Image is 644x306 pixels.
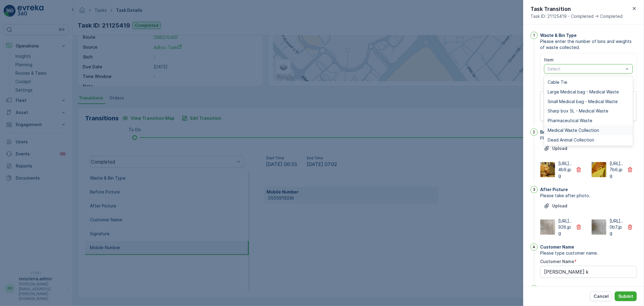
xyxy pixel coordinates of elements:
[530,13,623,19] span: Task ID: 21125419 - Completed -> Completed
[558,218,572,236] p: [URL]..928.jpg
[558,161,572,179] p: [URL]..4b9.jpg
[540,38,637,50] span: Please enter the number of bins and weights of waste collected.
[594,293,609,299] p: Cancel
[548,138,594,142] span: Dead Animal Collection
[610,161,623,179] p: [URL]..7b6.jpg
[530,186,538,193] div: 3
[540,259,574,264] label: Customer Name
[540,162,555,177] img: Media Preview
[540,250,637,256] span: Please type customer name.
[590,291,612,301] button: Cancel
[544,57,554,62] label: Item
[547,66,623,72] p: Select
[540,201,571,211] button: Upload File
[548,90,619,94] span: Large Medical bag - Medical Waste
[592,220,606,235] img: Media Preview
[552,203,567,209] p: Upload
[530,285,538,292] div: 5
[610,218,623,236] p: [URL]..0b7.jpg
[530,243,538,251] div: 4
[618,293,633,299] p: Submit
[552,145,567,151] p: Upload
[540,286,561,292] p: Signature
[540,144,571,153] button: Upload File
[548,128,599,133] span: Medical Waste Collection
[540,220,555,235] img: Media Preview
[548,109,608,113] span: Sharp box 5L - Medical Waste
[548,80,567,85] span: Cable Tie
[540,187,568,193] p: After Picture
[540,135,637,141] span: Please take before photo.
[540,32,577,38] p: Waste & Bin Type
[540,244,574,250] p: Customer Name
[530,32,538,39] div: 1
[548,99,618,104] span: Small Medical bag - Medical Waste
[530,129,538,136] div: 2
[548,118,592,123] span: Pharmaceutical Waste
[530,5,623,13] p: Task Transition
[615,291,637,301] button: Submit
[592,162,606,177] img: Media Preview
[540,193,637,199] span: Please take after photo.
[540,129,571,135] p: Before Picture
